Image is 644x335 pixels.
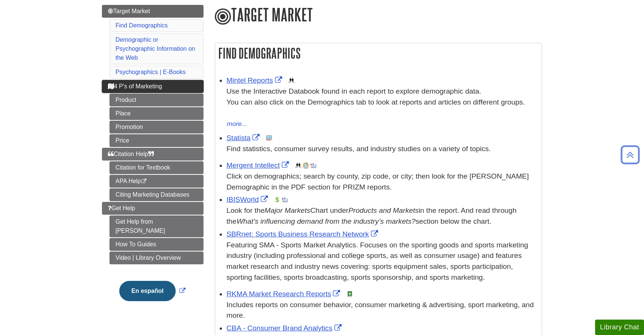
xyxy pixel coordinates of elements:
[115,36,195,61] a: Demographic or Psychographic Information on the Web
[109,215,204,237] a: Get Help from [PERSON_NAME]
[226,119,248,129] button: more...
[141,179,147,184] i: This link opens in a new window
[226,205,538,227] div: Look for the Chart under in the report. And read through the section below the chart.
[289,77,295,83] img: Demographics
[226,144,538,155] p: Find statistics, consumer survey results, and industry studies on a variety of topics.
[266,135,272,141] img: Statistics
[109,94,204,106] a: Product
[226,86,538,118] div: Use the Interactive Databook found in each report to explore demographic data. You can also click...
[295,162,301,168] img: Demographics
[108,83,162,89] span: 4 P's of Marketing
[115,22,168,29] a: Find Demographics
[109,175,204,188] a: APA Help
[102,80,204,93] a: 4 P's of Marketing
[310,162,316,168] img: Industry Report
[109,252,204,264] a: Video | Library Overview
[109,238,204,251] a: How To Guides
[595,320,644,335] button: Library Chat
[226,240,538,283] p: Featuring SMA - Sports Market Analytics. Focuses on the sporting goods and sports marketing indus...
[226,290,342,298] a: Link opens in new window
[618,150,642,160] a: Back to Top
[226,76,284,84] a: Link opens in new window
[109,107,204,120] a: Place
[303,162,309,168] img: Company Information
[108,8,150,14] span: Target Market
[102,5,204,314] div: Guide Page Menu
[102,148,204,161] a: Citation Help
[117,288,187,294] a: Link opens in new window
[119,281,175,301] button: En español
[109,161,204,174] a: Citation for Textbook
[215,43,542,63] h2: Find Demographics
[226,324,343,332] a: Link opens in new window
[109,188,204,201] a: Citing Marketing Databases
[282,197,288,203] img: Industry Report
[226,161,291,169] a: Link opens in new window
[102,5,204,18] a: Target Market
[264,206,310,214] i: Major Markets
[109,134,204,147] a: Price
[226,196,270,203] a: Link opens in new window
[108,151,154,157] span: Citation Help
[237,217,416,225] i: What’s influencing demand from the industry’s markets?
[226,134,261,142] a: Link opens in new window
[115,69,185,75] a: Psychographics | E-Books
[226,230,380,238] a: Link opens in new window
[102,202,204,215] a: Get Help
[347,291,353,297] img: e-Book
[108,205,135,211] span: Get Help
[274,197,280,203] img: Financial Report
[226,300,538,321] div: Includes reports on consumer behavior, consumer marketing & advertising, sport marketing, and more.
[215,5,542,26] h1: Target Market
[109,121,204,133] a: Promotion
[348,206,419,214] i: Products and Markets
[226,171,538,193] div: Click on demographics; search by county, zip code, or city; then look for the [PERSON_NAME] Demog...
